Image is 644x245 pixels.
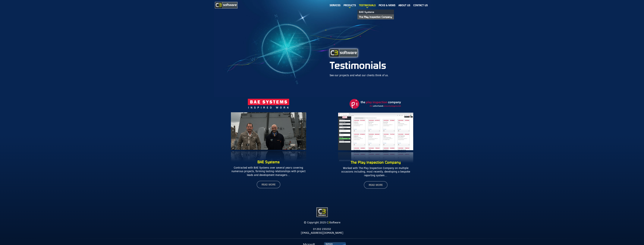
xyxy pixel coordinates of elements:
[328,221,330,224] span: 3
[301,231,343,235] a: [EMAIL_ADDRESS][DOMAIN_NAME]
[364,181,388,189] a: Read More
[397,1,412,10] a: About us
[328,1,342,10] a: Services
[248,99,289,109] img: BAE Systems
[412,1,429,10] a: Contact Us
[330,61,422,70] h1: Testimonials
[324,161,427,164] h4: The Play Inspection Company
[628,230,640,241] iframe: chat widget
[357,14,394,19] a: The Play Inspection Company
[231,166,306,177] p: Contracted with BAE Systems over several years covering numerous projects, forming lasting relati...
[377,1,397,10] a: Picks & News
[596,210,640,229] iframe: chat widget
[357,10,394,14] a: BAE Systems
[215,2,237,8] img: C3 Software
[338,166,413,177] p: Worked with The Play Inspection Company on multiple occasions including, most recently, developin...
[262,183,275,186] span: Read More
[257,181,280,188] a: Read More
[217,160,320,164] h4: BAE Systems
[316,207,328,217] img: C3 Software
[215,221,429,225] div: © Copyright 2025 C Software
[369,184,383,186] span: Read More
[357,10,394,19] ul: Testimonials
[342,1,357,10] a: Products
[330,49,358,57] img: C3 Software
[357,1,377,10] a: Testimonials
[330,74,422,77] p: See our projects and what our clients think of us.
[313,227,331,231] a: 01202 233232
